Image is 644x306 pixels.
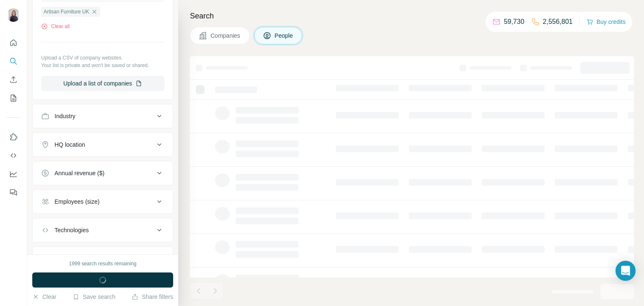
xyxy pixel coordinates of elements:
button: Share filters [132,293,173,301]
div: Industry [55,112,75,120]
span: Artisan Furniture UK [44,8,89,16]
button: Enrich CSV [7,72,20,87]
h4: Search [190,10,634,22]
button: Clear all [41,23,70,30]
button: Quick start [7,35,20,50]
button: Clear [32,293,56,301]
button: Use Surfe API [7,148,20,163]
img: Avatar [7,8,20,22]
button: Keywords [33,249,173,269]
button: Industry [33,106,173,126]
button: Dashboard [7,166,20,182]
button: Search [7,54,20,69]
p: 59,730 [504,17,525,27]
button: HQ location [33,135,173,155]
button: Save search [73,293,115,301]
div: Open Intercom Messenger [615,261,636,281]
button: Annual revenue ($) [33,163,173,183]
div: 1999 search results remaining [69,260,137,267]
button: Buy credits [587,16,626,28]
div: Annual revenue ($) [55,169,104,177]
div: Technologies [55,226,89,234]
button: Employees (size) [33,192,173,212]
span: Companies [210,31,241,40]
p: Upload a CSV of company websites. [41,54,164,62]
button: Feedback [7,185,20,200]
button: My lists [7,91,20,106]
div: HQ location [55,140,85,149]
div: Employees (size) [55,197,99,206]
p: 2,556,801 [543,17,573,27]
button: Upload a list of companies [41,76,164,91]
p: Your list is private and won't be saved or shared. [41,62,164,69]
span: People [275,31,294,40]
button: Technologies [33,220,173,240]
button: Use Surfe on LinkedIn [7,130,20,145]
